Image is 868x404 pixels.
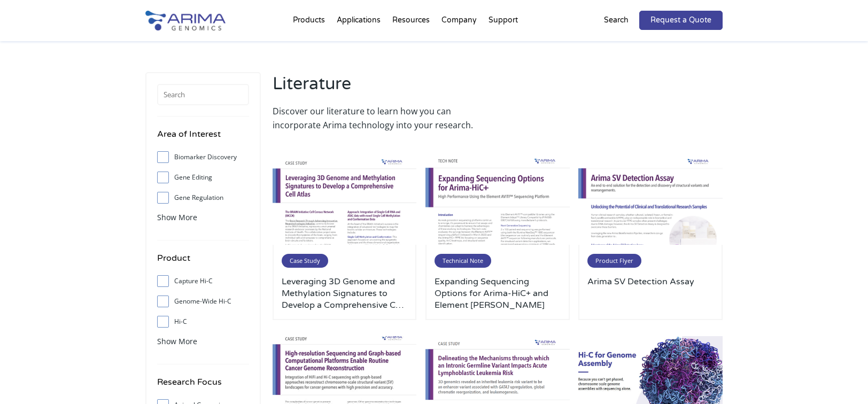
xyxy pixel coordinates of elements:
label: Hi-C [157,314,249,330]
span: Show More [157,336,197,346]
a: Leveraging 3D Genome and Methylation Signatures to Develop a Comprehensive Cell Atlas [282,276,408,311]
label: Biomarker Discovery [157,149,249,165]
label: Genome-Wide Hi-C [157,293,249,309]
span: Technical Note [435,254,491,268]
h4: Area of Interest [157,127,249,149]
a: Arima SV Detection Assay [587,276,714,311]
label: Gene Editing [157,169,249,185]
img: Expanding-Sequencing-Options-500x300.png [425,159,570,245]
img: Arima-SV-Detection-Assay-500x300.png [578,159,723,245]
span: Case Study [282,254,328,268]
h4: Research Focus [157,375,249,397]
img: Arima-Genomics-logo [145,11,226,30]
a: Request a Quote [639,11,723,30]
h2: Literature [273,72,492,104]
h4: Product [157,251,249,273]
label: Gene Regulation [157,190,249,206]
img: Leveraging-3D-Genome-and-Methylation-Signatures-500x300.png [273,159,417,245]
label: Capture Hi-C [157,273,249,289]
span: Show More [157,212,197,222]
input: Search [157,84,249,105]
p: Discover our literature to learn how you can incorporate Arima technology into your research. [273,104,492,132]
a: Expanding Sequencing Options for Arima-HiC+ and Element [PERSON_NAME] [435,276,561,311]
span: Product Flyer [587,254,641,268]
p: Search [604,13,629,27]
